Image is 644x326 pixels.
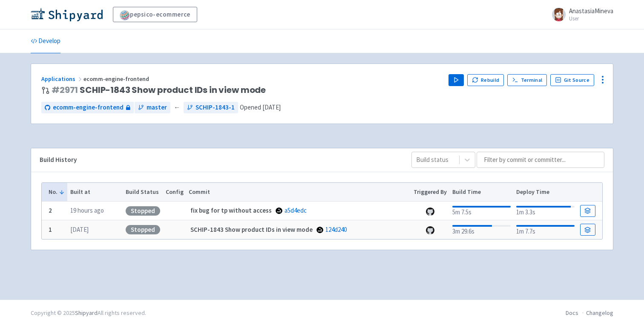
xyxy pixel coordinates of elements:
th: Build Status [123,183,163,202]
a: master [135,102,170,113]
a: a5d4edc [285,206,307,214]
div: 1m 7.7s [516,223,575,237]
th: Config [163,183,186,202]
time: [DATE] [262,103,281,111]
a: pepsico-ecommerce [113,7,197,22]
button: Rebuild [467,74,504,86]
th: Build Time [449,183,513,202]
time: 19 hours ago [70,206,104,214]
strong: SCHIP-1843 Show product IDs in view mode [190,225,313,234]
span: SCHIP-1843-1 [195,103,235,113]
a: ecomm-engine-frontend [41,102,134,113]
a: SCHIP-1843-1 [184,102,238,113]
div: Build History [40,155,398,165]
th: Commit [186,183,411,202]
img: Shipyard logo [31,8,103,21]
span: SCHIP-1843 Show product IDs in view mode [52,85,266,95]
a: Git Source [550,74,594,86]
a: Changelog [586,309,613,317]
a: Docs [566,309,578,317]
button: No. [49,188,65,196]
strong: fix bug for tp without access [190,206,272,214]
div: Copyright © 2025 All rights reserved. [31,309,146,317]
a: Build Details [580,224,595,236]
span: master [147,103,167,113]
span: Opened [240,103,281,111]
a: Terminal [507,74,547,86]
th: Triggered By [411,183,450,202]
span: ecomm-engine-frontend [53,103,124,113]
div: Stopped [126,225,160,234]
a: Build Details [580,205,595,217]
div: 1m 3.3s [516,204,575,217]
th: Built at [67,183,123,202]
a: 124d240 [325,225,347,234]
a: Develop [31,29,60,53]
div: 5m 7.5s [452,204,511,217]
b: 1 [49,225,52,234]
time: [DATE] [70,225,89,234]
b: 2 [49,206,52,214]
a: AnastasiaMineva User [547,8,613,21]
small: User [569,16,613,21]
span: AnastasiaMineva [569,7,613,15]
a: Applications [41,75,83,83]
button: Play [448,74,464,86]
div: 3m 29.6s [452,223,511,237]
span: ← [174,103,180,113]
span: ecomm-engine-frontend [83,75,150,83]
input: Filter by commit or committer... [477,152,604,168]
a: Shipyard [75,309,98,317]
div: Stopped [126,206,160,216]
th: Deploy Time [513,183,577,202]
a: #2971 [52,84,78,96]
